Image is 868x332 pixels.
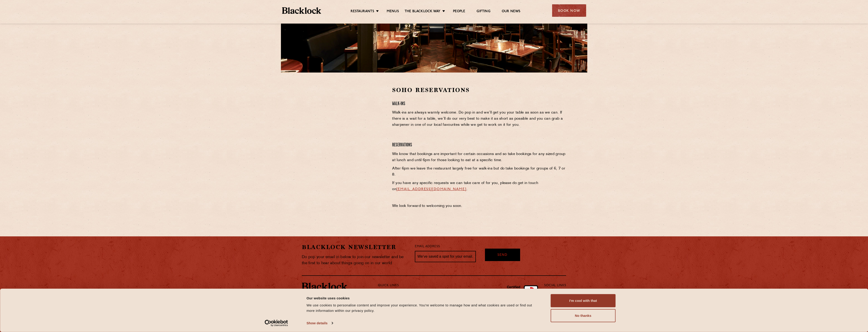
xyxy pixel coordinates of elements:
a: Menus [387,9,399,14]
h4: Walk-Ins [392,101,566,107]
img: BL_Textured_Logo-footer-cropped.svg [302,283,347,290]
a: [EMAIL_ADDRESS][DOMAIN_NAME] [396,187,466,191]
span: Send [497,253,507,258]
img: B-Corp-Logo-Black-RGB.svg [504,283,523,310]
p: We know that bookings are important for certain occasions and so take bookings for any sized grou... [392,151,566,163]
p: We look forward to welcoming you soon. [392,203,566,209]
p: After 6pm we leave the restaurant largely free for walk-ins but do take bookings for groups of 6,... [392,166,566,178]
p: Social Links [544,283,566,288]
a: Our News [502,9,521,14]
input: We’ve saved a spot for your email... [415,251,476,262]
a: Restaurants [351,9,374,14]
img: Accred_2023_2star.png [524,285,538,310]
h4: Reservations [392,142,566,148]
p: Do pop your email in below to join our newsletter and be the first to hear about things going on ... [302,254,408,266]
a: Usercentrics Cookiebot - opens in a new window [256,320,296,327]
iframe: OpenTable make booking widget [318,86,369,154]
div: Book Now [552,4,586,17]
a: The Blacklock Way [405,9,440,14]
a: People [453,9,465,14]
h2: Soho Reservations [392,86,566,94]
img: BL_Textured_Logo-footer-cropped.svg [282,7,321,14]
button: I'm cool with that [551,294,616,307]
p: If you have any specific requests we can take care of for you, please do get in touch on . [392,180,566,192]
p: Walk-ins are always warmly welcome. Do pop in and we’ll get you your table as soon as we can. If ... [392,110,566,128]
button: No thanks [551,309,616,322]
div: Our website uses cookies [307,295,541,301]
h2: Blacklock Newsletter [302,243,408,251]
label: Email Address [415,244,440,249]
a: Show details [307,320,333,327]
a: Gifting [477,9,490,14]
p: Quick Links [378,283,529,288]
div: We use cookies to personalise content and improve your experience. You're welcome to manage how a... [307,303,541,313]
